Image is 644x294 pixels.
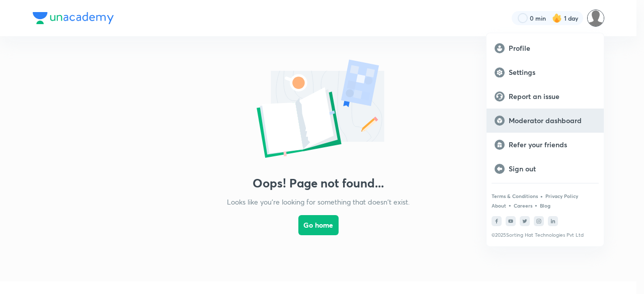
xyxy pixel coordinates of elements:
[487,109,604,133] a: Moderator dashboard
[545,193,578,199] a: Privacy Policy
[509,116,596,125] p: Moderator dashboard
[487,60,604,84] a: Settings
[509,164,596,173] p: Sign out
[509,68,596,77] p: Settings
[492,203,506,209] a: About
[514,203,532,209] a: Careers
[509,92,596,101] p: Report an issue
[508,201,512,210] div: •
[492,232,599,238] p: © 2025 Sorting Hat Technologies Pvt Ltd
[540,191,543,201] div: •
[487,133,604,157] a: Refer your friends
[509,44,596,53] p: Profile
[509,140,596,149] p: Refer your friends
[487,36,604,60] a: Profile
[492,193,538,199] a: Terms & Conditions
[534,201,538,210] div: •
[540,203,550,209] a: Blog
